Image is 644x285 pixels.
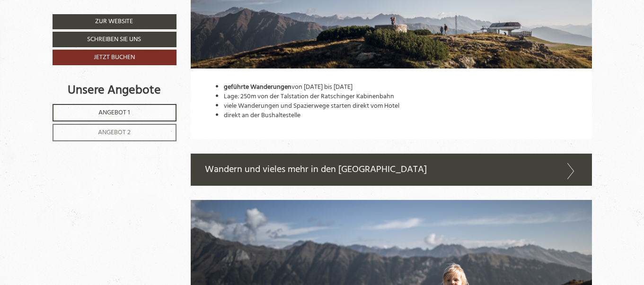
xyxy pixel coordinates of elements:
strong: geführte Wanderungen [224,82,291,93]
div: Wandern und vieles mehr in den [GEOGRAPHIC_DATA] [191,154,592,186]
span: Lage: 250m von der Talstation der Ratschinger Kabinenbahn [224,91,394,102]
span: Angebot 2 [98,127,131,138]
a: Zur Website [53,14,176,29]
a: Schreiben Sie uns [53,32,176,47]
div: Unsere Angebote [53,82,176,99]
span: Angebot 1 [98,107,130,118]
span: viele Wanderungen und Spazierwege starten direkt vom Hotel [224,101,399,112]
span: direkt an der Bushaltestelle [224,110,300,121]
a: Jetzt buchen [53,50,176,65]
li: von [DATE] bis [DATE] [224,83,578,92]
